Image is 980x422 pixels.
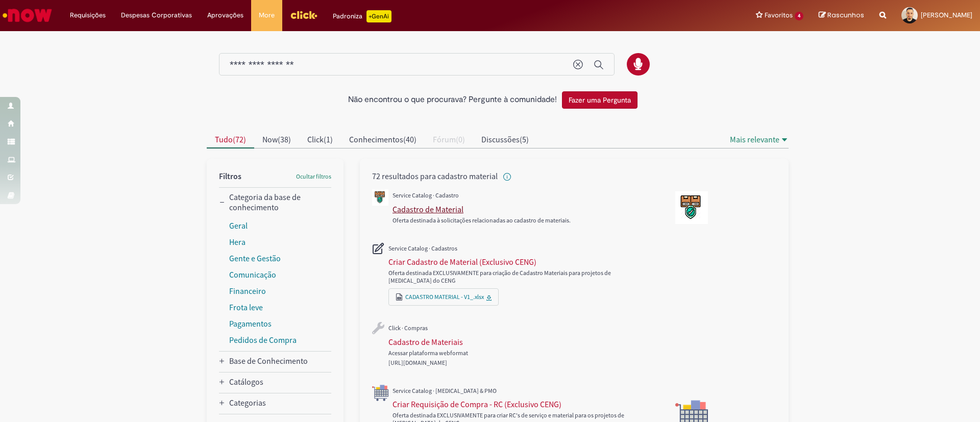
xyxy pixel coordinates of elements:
[562,91,638,109] button: Fazer uma Pergunta
[921,11,972,19] span: [PERSON_NAME]
[819,11,864,20] a: Rascunhos
[795,12,803,20] span: 4
[207,10,243,20] span: Aprovações
[259,10,275,20] span: More
[333,10,391,22] div: Padroniza
[348,95,557,105] h2: Não encontrou o que procurava? Pergunte à comunidade!
[366,10,391,22] p: +GenAi
[70,10,106,20] span: Requisições
[290,7,317,22] img: click_logo_yellow_360x200.png
[765,10,793,20] span: Favoritos
[827,10,864,20] span: Rascunhos
[1,5,54,26] img: ServiceNow
[121,10,192,20] span: Despesas Corporativas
